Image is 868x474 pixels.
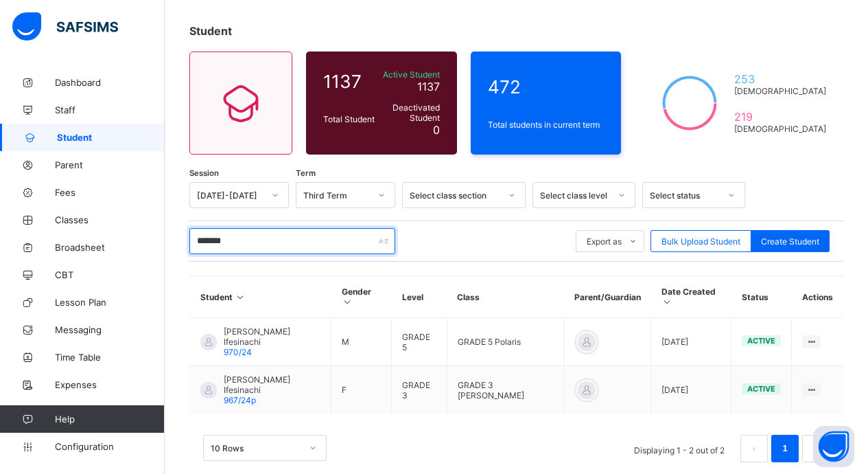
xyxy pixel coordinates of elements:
[802,435,830,462] button: next page
[740,435,768,462] button: prev page
[296,168,316,178] span: Term
[55,352,165,363] span: Time Table
[802,435,830,462] li: 下一页
[323,71,375,92] span: 1137
[55,441,164,452] span: Configuration
[792,276,843,318] th: Actions
[488,76,605,98] span: 472
[433,123,440,137] span: 0
[771,435,799,462] li: 1
[190,276,331,318] th: Student
[331,276,392,318] th: Gender
[55,414,164,425] span: Help
[651,366,731,414] td: [DATE]
[447,318,563,366] td: GRADE 5 Polaris
[624,435,735,462] li: Displaying 1 - 2 out of 2
[55,324,165,335] span: Messaging
[734,72,826,86] span: 253
[587,236,622,247] span: Export as
[747,384,775,394] span: active
[417,80,440,93] span: 1137
[392,276,447,318] th: Level
[55,242,165,253] span: Broadsheet
[761,236,819,247] span: Create Student
[224,395,256,405] span: 967/24p
[740,435,768,462] li: 上一页
[331,318,392,366] td: M
[189,24,232,38] span: Student
[235,292,246,302] i: Sort in Ascending Order
[55,379,165,390] span: Expenses
[392,366,447,414] td: GRADE 3
[320,111,378,128] div: Total Student
[55,104,165,115] span: Staff
[55,77,165,88] span: Dashboard
[211,443,301,453] div: 10 Rows
[661,236,740,247] span: Bulk Upload Student
[392,318,447,366] td: GRADE 5
[55,269,165,280] span: CBT
[661,297,673,307] i: Sort in Ascending Order
[651,318,731,366] td: [DATE]
[55,297,165,308] span: Lesson Plan
[55,187,165,198] span: Fees
[651,276,731,318] th: Date Created
[55,214,165,225] span: Classes
[12,12,118,41] img: safsims
[189,168,219,178] span: Session
[224,326,320,347] span: [PERSON_NAME] Ifesinachi
[224,347,252,357] span: 970/24
[410,190,500,201] div: Select class section
[447,276,563,318] th: Class
[447,366,563,414] td: GRADE 3 [PERSON_NAME]
[303,190,370,201] div: Third Term
[731,276,792,318] th: Status
[55,159,165,170] span: Parent
[57,132,165,143] span: Student
[734,86,826,96] span: [DEMOGRAPHIC_DATA]
[540,190,610,201] div: Select class level
[564,276,651,318] th: Parent/Guardian
[342,297,353,307] i: Sort in Ascending Order
[778,440,791,458] a: 1
[747,336,775,346] span: active
[382,102,440,123] span: Deactivated Student
[488,120,605,130] span: Total students in current term
[382,69,440,80] span: Active Student
[734,110,826,124] span: 219
[813,426,854,467] button: Open asap
[734,124,826,134] span: [DEMOGRAPHIC_DATA]
[331,366,392,414] td: F
[224,374,320,395] span: [PERSON_NAME] Ifesinachi
[197,190,263,201] div: [DATE]-[DATE]
[650,190,720,201] div: Select status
